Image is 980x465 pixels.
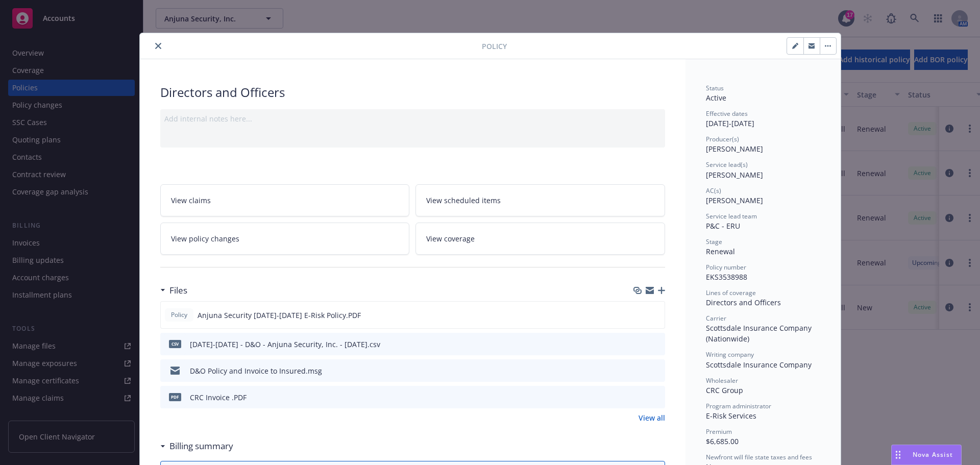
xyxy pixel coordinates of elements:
[706,237,722,246] span: Stage
[706,144,763,154] span: [PERSON_NAME]
[706,272,747,282] span: EKS3538988
[706,93,726,103] span: Active
[160,84,665,101] div: Directors and Officers
[164,113,661,124] div: Add internal notes here...
[190,365,322,376] div: D&O Policy and Invoice to Insured.msg
[426,233,475,244] span: View coverage
[706,160,748,169] span: Service lead(s)
[706,314,726,323] span: Carrier
[706,109,748,118] span: Effective dates
[160,439,233,453] div: Billing summary
[426,195,501,206] span: View scheduled items
[160,184,410,216] a: View claims
[706,109,820,129] div: [DATE] - [DATE]
[706,170,763,180] span: [PERSON_NAME]
[169,284,187,297] h3: Files
[706,402,771,410] span: Program administrator
[171,233,239,244] span: View policy changes
[706,436,739,446] span: $6,685.00
[152,40,164,52] button: close
[415,184,665,216] a: View scheduled items
[169,340,181,348] span: csv
[190,392,247,403] div: CRC Invoice .PDF
[169,439,233,453] h3: Billing summary
[635,365,644,376] button: download file
[652,392,661,403] button: preview file
[652,339,661,350] button: preview file
[706,212,757,221] span: Service lead team
[706,385,743,395] span: CRC Group
[706,221,740,231] span: P&C - ERU
[706,186,721,195] span: AC(s)
[891,445,962,465] button: Nova Assist
[706,298,781,307] span: Directors and Officers
[706,453,812,461] span: Newfront will file state taxes and fees
[635,339,644,350] button: download file
[198,310,361,321] span: Anjuna Security [DATE]-[DATE] E-Risk Policy.PDF
[706,84,724,92] span: Status
[706,411,756,421] span: E-Risk Services
[171,195,211,206] span: View claims
[913,450,953,459] span: Nova Assist
[706,288,756,297] span: Lines of coverage
[160,284,187,297] div: Files
[706,323,814,344] span: Scottsdale Insurance Company (Nationwide)
[652,365,661,376] button: preview file
[706,247,735,256] span: Renewal
[169,393,181,401] span: PDF
[706,376,738,385] span: Wholesaler
[706,263,746,272] span: Policy number
[651,310,660,321] button: preview file
[639,412,665,423] a: View all
[635,310,643,321] button: download file
[482,41,507,52] span: Policy
[415,223,665,255] a: View coverage
[160,223,410,255] a: View policy changes
[706,360,812,370] span: Scottsdale Insurance Company
[635,392,644,403] button: download file
[706,195,763,205] span: [PERSON_NAME]
[169,310,189,320] span: Policy
[190,339,380,350] div: [DATE]-[DATE] - D&O - Anjuna Security, Inc. - [DATE].csv
[892,445,904,464] div: Drag to move
[706,427,732,436] span: Premium
[706,135,739,143] span: Producer(s)
[706,350,754,359] span: Writing company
